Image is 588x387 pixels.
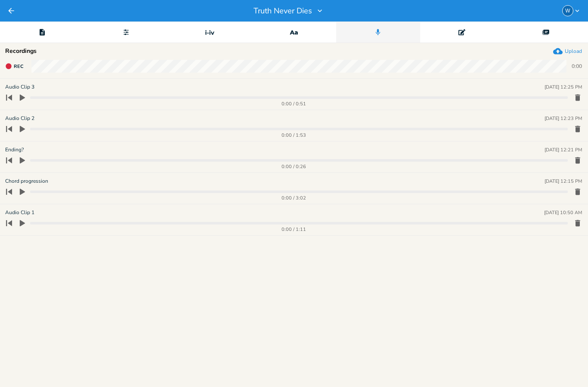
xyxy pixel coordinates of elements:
[20,196,568,200] div: 0:00 / 3:02
[254,7,312,15] span: Truth Never Dies
[545,147,582,152] div: [DATE] 12:21 PM
[2,59,27,73] button: Rec
[5,177,48,185] span: Chord progression
[565,48,582,55] div: Upload
[545,116,582,121] div: [DATE] 12:23 PM
[5,209,34,217] span: Audio Clip 1
[572,64,582,69] div: 0:00
[20,133,568,138] div: 0:00 / 1:53
[5,146,24,154] span: Ending?
[20,101,568,106] div: 0:00 / 0:51
[544,210,582,215] div: [DATE] 10:50 AM
[5,114,34,123] span: Audio Clip 2
[562,5,573,16] div: William Federico
[5,48,583,54] div: Recordings
[562,5,581,16] button: W
[545,85,582,89] div: [DATE] 12:25 PM
[545,179,582,184] div: [DATE] 12:15 PM
[20,227,568,232] div: 0:00 / 1:11
[20,164,568,169] div: 0:00 / 0:26
[14,63,23,70] span: Rec
[5,83,34,91] span: Audio Clip 3
[553,46,582,56] button: Upload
